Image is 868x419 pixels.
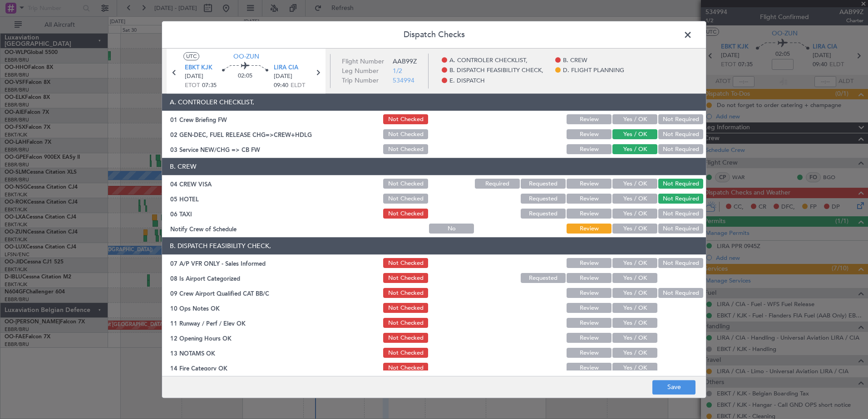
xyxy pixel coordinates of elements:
[658,194,703,204] button: Not Required
[658,209,703,219] button: Not Required
[658,145,703,155] button: Not Required
[658,115,703,125] button: Not Required
[162,21,706,49] header: Dispatch Checks
[658,130,703,140] button: Not Required
[658,224,703,234] button: Not Required
[658,258,703,268] button: Not Required
[658,179,703,189] button: Not Required
[658,288,703,298] button: Not Required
